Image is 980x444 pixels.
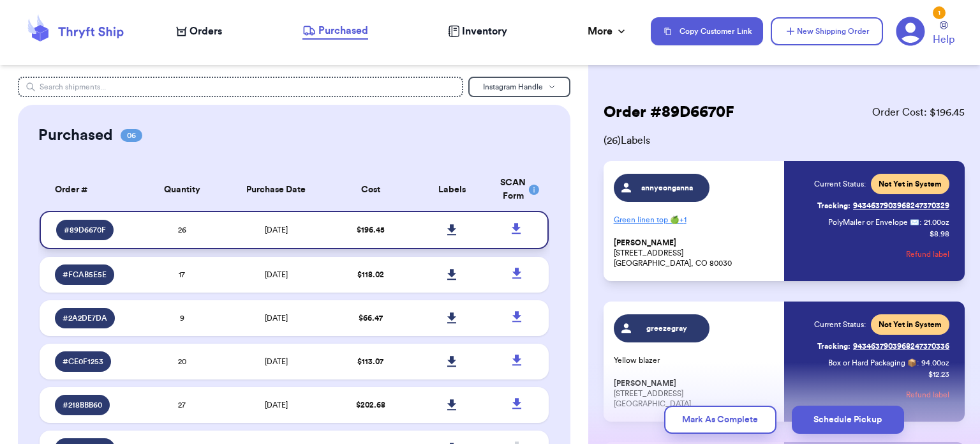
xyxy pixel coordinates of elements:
span: Purchased [318,23,368,38]
th: Labels [411,169,493,211]
h2: Purchased [38,125,113,146]
span: # 89D6670F [64,225,106,235]
button: Mark As Complete [664,406,776,434]
span: 06 [121,129,142,142]
div: SCAN Form [500,176,533,203]
span: 27 [178,401,186,409]
a: 1 [896,17,925,46]
span: Not Yet in System [879,179,942,189]
span: 9 [180,314,184,322]
th: Order # [40,169,142,211]
span: Order Cost: $ 196.45 [872,105,965,120]
span: [DATE] [265,271,288,279]
span: : [919,217,921,227]
a: Help [933,21,954,47]
th: Cost [330,169,412,211]
span: Tracking: [817,341,850,351]
button: Refund label [906,240,949,268]
div: More [588,24,628,39]
h2: Order # 89D6670F [604,102,734,123]
span: [PERSON_NAME] [614,379,676,388]
p: Yellow blazer [614,355,776,365]
button: Instagram Handle [468,77,570,97]
p: $ 12.23 [928,369,949,379]
span: [DATE] [265,358,288,365]
span: # FCAB5E5E [63,270,107,280]
p: [STREET_ADDRESS] [GEOGRAPHIC_DATA] [614,378,776,409]
span: [DATE] [265,314,288,322]
span: Current Status: [814,179,866,189]
button: Refund label [906,381,949,409]
span: [DATE] [265,401,288,409]
span: 26 [178,226,186,234]
span: annyeonganna [637,183,697,193]
span: # 2A2DE7DA [63,313,107,323]
span: Tracking: [817,201,850,211]
span: [DATE] [265,226,288,234]
span: ( 26 ) Labels [604,133,965,148]
span: $ 196.45 [357,226,385,234]
span: 20 [178,358,186,365]
th: Quantity [141,169,223,211]
span: Instagram Handle [483,83,543,91]
button: New Shipping Order [771,17,883,45]
span: # 218BBB60 [63,400,102,410]
p: Green linen top 🍏 [614,210,776,230]
span: Orders [189,24,222,39]
a: Inventory [448,24,507,39]
span: Inventory [462,24,507,39]
a: Tracking:9434637903968247370336 [817,336,949,356]
span: Box or Hard Packaging 📦 [828,359,917,367]
p: [STREET_ADDRESS] [GEOGRAPHIC_DATA], CO 80030 [614,238,776,268]
button: Copy Customer Link [651,17,763,45]
p: $ 8.98 [930,229,949,239]
span: [PERSON_NAME] [614,238,676,248]
div: 1 [933,6,946,19]
span: $ 118.02 [357,271,384,279]
span: : [917,358,919,368]
span: Not Yet in System [879,319,942,330]
span: + 1 [679,216,687,224]
a: Purchased [302,23,368,40]
button: Schedule Pickup [792,406,904,434]
a: Orders [176,24,222,39]
span: $ 202.68 [356,401,385,409]
input: Search shipments... [18,77,463,97]
span: 21.00 oz [924,217,949,227]
span: Help [933,32,954,47]
span: # CE0F1253 [63,356,103,367]
span: $ 113.07 [357,358,383,365]
span: 94.00 oz [921,358,949,368]
span: $ 66.47 [359,314,383,322]
a: Tracking:9434637903968247370329 [817,195,949,216]
span: 17 [179,271,185,279]
span: Current Status: [814,319,866,330]
th: Purchase Date [223,169,330,211]
span: PolyMailer or Envelope ✉️ [828,218,919,226]
span: greezegray [637,323,697,333]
